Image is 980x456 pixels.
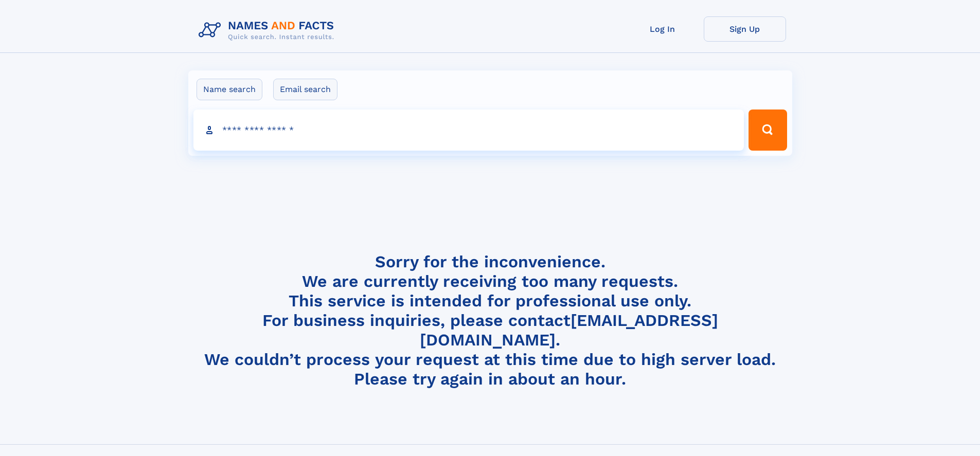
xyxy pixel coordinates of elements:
[420,311,718,350] a: [EMAIL_ADDRESS][DOMAIN_NAME]
[193,110,744,151] input: search input
[704,16,786,42] a: Sign Up
[194,252,786,389] h4: Sorry for the inconvenience. We are currently receiving too many requests. This service is intend...
[194,16,343,44] img: Logo Names and Facts
[621,16,704,42] a: Log In
[273,79,337,100] label: Email search
[197,79,262,100] label: Name search
[749,110,787,151] button: Search Button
